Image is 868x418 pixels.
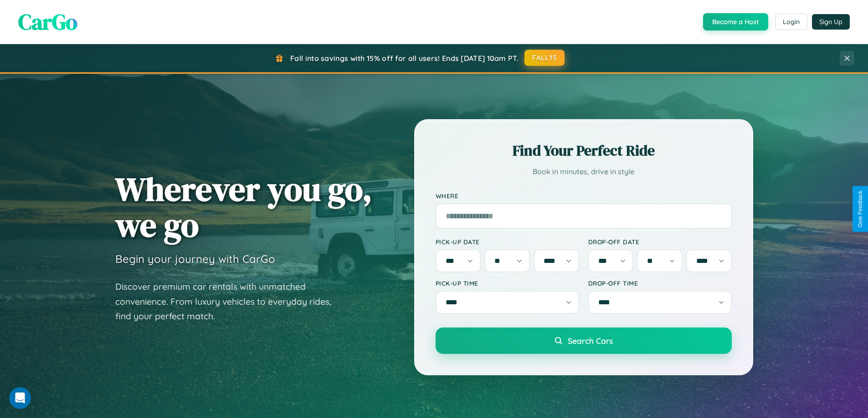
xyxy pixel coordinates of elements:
button: Sign Up [812,14,850,30]
button: Search Cars [436,327,732,354]
div: Give Feedback [857,191,863,227]
span: Fall into savings with 15% off for all users! Ends [DATE] 10am PT. [290,54,519,63]
button: Login [775,14,807,30]
h1: Wherever you go, we go [115,171,372,243]
h2: Find Your Perfect Ride [436,141,732,161]
p: Discover premium car rentals with unmatched convenience. From luxury vehicles to everyday rides, ... [115,279,343,324]
iframe: Intercom live chat [9,387,31,409]
label: Drop-off Date [588,238,732,246]
span: CarGo [18,7,77,37]
p: Book in minutes, drive in style [436,165,732,178]
label: Pick-up Date [436,238,579,246]
button: Become a Host [703,13,768,30]
h3: Begin your journey with CarGo [115,252,275,266]
span: Search Cars [568,336,613,346]
button: FALL15 [524,50,565,66]
label: Drop-off Time [588,279,732,287]
label: Where [436,192,732,200]
label: Pick-up Time [436,279,579,287]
